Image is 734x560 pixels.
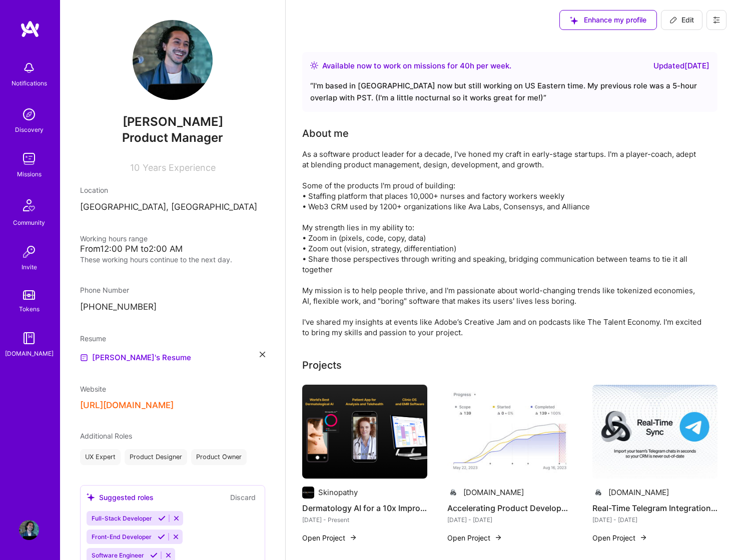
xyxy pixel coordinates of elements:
[80,354,88,362] img: Resume
[639,534,647,542] img: arrow-right
[302,126,349,141] div: About me
[22,262,37,272] div: Invite
[447,533,502,543] button: Open Project
[227,492,259,503] button: Discard
[19,520,39,540] img: User Avatar
[592,515,717,525] div: [DATE] - [DATE]
[80,400,174,411] button: [URL][DOMAIN_NAME]
[87,493,95,502] i: icon SuggestedTeams
[80,234,148,243] span: Working hours range
[310,61,318,69] img: Availability
[570,15,646,25] span: Enhance my profile
[80,201,265,213] p: [GEOGRAPHIC_DATA], [GEOGRAPHIC_DATA]
[80,449,121,465] div: UX Expert
[302,515,427,525] div: [DATE] - Present
[302,385,427,479] img: Dermatology AI for a 10x Improvement in Clinic-Patient Interaction
[23,290,35,300] img: tokens
[158,515,166,522] i: Accept
[447,385,572,479] img: Accelerating Product Development at 3RM
[302,487,314,499] img: Company logo
[20,20,40,38] img: logo
[80,244,265,254] div: From 12:00 PM to 2:00 AM
[302,358,342,373] div: Projects
[130,162,140,173] span: 10
[165,552,172,559] i: Reject
[260,352,265,357] i: icon Close
[5,348,54,359] div: [DOMAIN_NAME]
[150,552,158,559] i: Accept
[80,301,265,313] p: [PHONE_NUMBER]
[17,193,41,217] img: Community
[349,534,357,542] img: arrow-right
[302,502,427,515] h4: Dermatology AI for a 10x Improvement in Clinic-Patient Interaction
[447,487,459,499] img: Company logo
[447,515,572,525] div: [DATE] - [DATE]
[19,149,39,169] img: teamwork
[80,185,265,195] div: Location
[19,242,39,262] img: Invite
[570,16,578,24] i: icon SuggestedTeams
[13,217,45,228] div: Community
[302,149,702,338] div: As a software product leader for a decade, I've honed my craft in early-stage startups. I'm a pla...
[92,533,152,541] span: Front-End Developer
[125,449,187,465] div: Product Designer
[447,502,572,515] h4: Accelerating Product Development at 3RM
[172,533,180,541] i: Reject
[92,552,144,559] span: Software Engineer
[80,352,191,364] a: [PERSON_NAME]'s Resume
[80,432,132,440] span: Additional Roles
[92,515,152,522] span: Full-Stack Developer
[80,385,106,393] span: Website
[17,169,42,179] div: Missions
[460,61,470,70] span: 40
[661,10,702,30] button: Edit
[302,533,357,543] button: Open Project
[19,328,39,348] img: guide book
[322,60,511,72] div: Available now to work on missions for h per week .
[592,502,717,515] h4: Real-Time Telegram Integration for Web3 CRM
[191,449,247,465] div: Product Owner
[463,487,524,498] div: [DOMAIN_NAME]
[143,162,216,173] span: Years Experience
[19,304,40,314] div: Tokens
[87,492,154,503] div: Suggested roles
[80,254,265,265] div: These working hours continue to the next day.
[80,114,265,129] span: [PERSON_NAME]
[158,533,165,541] i: Accept
[669,15,694,25] span: Edit
[17,520,42,540] a: User Avatar
[133,20,213,100] img: User Avatar
[494,534,502,542] img: arrow-right
[15,124,44,135] div: Discovery
[19,104,39,124] img: discovery
[80,286,129,294] span: Phone Number
[12,78,47,88] div: Notifications
[592,385,717,479] img: Real-Time Telegram Integration for Web3 CRM
[173,515,180,522] i: Reject
[653,60,709,72] div: Updated [DATE]
[592,533,647,543] button: Open Project
[318,487,358,498] div: Skinopathy
[559,10,657,30] button: Enhance my profile
[19,58,39,78] img: bell
[122,130,223,145] span: Product Manager
[310,80,709,104] div: “ I'm based in [GEOGRAPHIC_DATA] now but still working on US Eastern time. My previous role was a...
[592,487,604,499] img: Company logo
[80,334,106,343] span: Resume
[608,487,669,498] div: [DOMAIN_NAME]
